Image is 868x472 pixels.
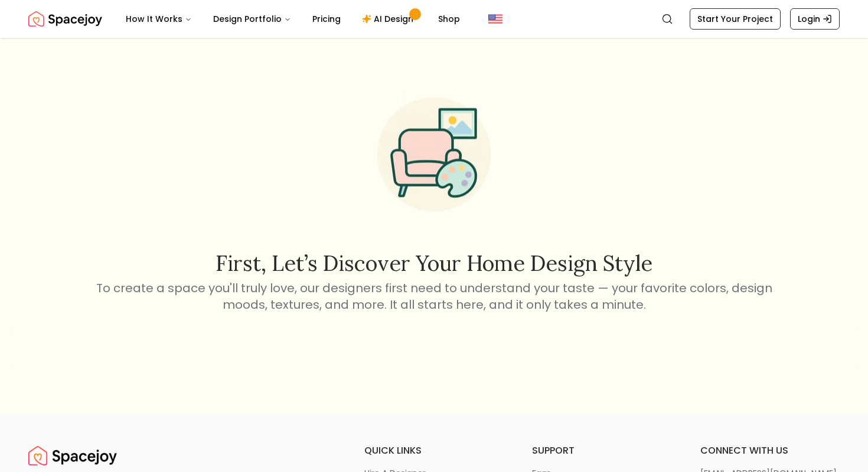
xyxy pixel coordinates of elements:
[94,280,774,313] p: To create a space you'll truly love, our designers first need to understand your taste — your fav...
[116,7,201,31] button: How It Works
[204,7,301,31] button: Design Portfolio
[364,444,504,458] h6: quick links
[303,7,350,31] a: Pricing
[358,79,510,230] img: Start Style Quiz Illustration
[28,7,102,31] img: Spacejoy Logo
[429,7,469,31] a: Shop
[488,12,502,26] img: United States
[790,8,840,30] a: Login
[353,7,426,31] a: AI Design
[94,251,774,275] h2: First, let’s discover your home design style
[28,444,117,467] a: Spacejoy
[28,444,117,467] img: Spacejoy Logo
[28,7,102,31] a: Spacejoy
[116,7,469,31] nav: Main
[700,444,840,458] h6: connect with us
[532,444,671,458] h6: support
[690,8,781,30] a: Start Your Project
